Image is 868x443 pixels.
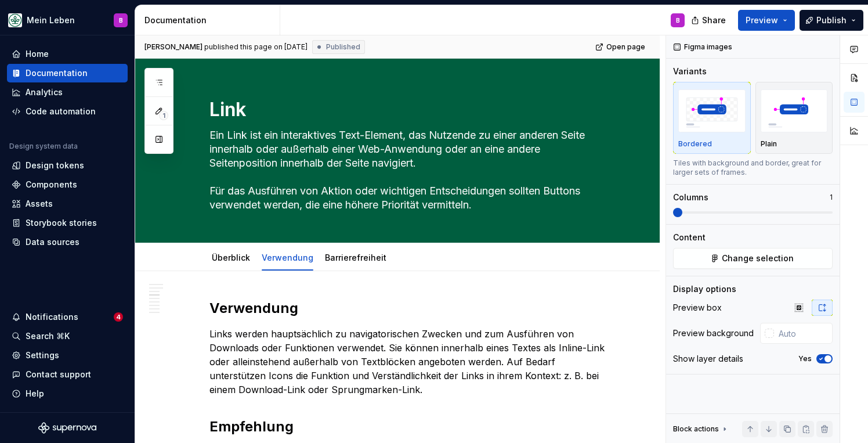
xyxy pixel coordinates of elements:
a: Assets [7,195,128,213]
div: Show layer details [673,353,743,365]
div: Display options [673,283,736,295]
a: Analytics [7,83,128,102]
div: Notifications [26,311,78,323]
span: 1 [159,111,168,120]
button: placeholderPlain [755,82,833,154]
div: Preview background [673,327,754,339]
div: B [119,16,123,25]
img: placeholder [761,89,828,132]
button: Contact support [7,365,128,384]
a: Settings [7,346,128,365]
span: Open page [606,42,645,52]
div: Help [26,388,44,399]
div: Content [673,232,706,243]
label: Yes [798,354,812,363]
div: Code automation [26,106,96,117]
div: Design system data [9,142,78,151]
input: Auto [774,323,833,344]
div: Barrierefreiheit [320,245,391,269]
p: 1 [830,193,833,202]
div: Documentation [26,67,88,79]
div: Assets [26,198,53,210]
p: Links werden hauptsächlich zu navigatorischen Zwecken und zum Ausführen von Downloads oder Funkti... [209,327,613,397]
a: Design tokens [7,156,128,175]
button: Preview [738,10,795,31]
div: Verwendung [257,245,318,269]
div: Block actions [673,421,729,437]
a: Code automation [7,102,128,121]
a: Überblick [212,253,250,262]
a: Storybook stories [7,214,128,232]
div: B [676,16,680,25]
span: Change selection [722,253,794,264]
svg: Supernova Logo [38,422,96,434]
a: Verwendung [262,253,313,262]
div: Preview box [673,302,722,314]
button: Publish [800,10,863,31]
div: Mein Leben [27,15,75,26]
p: Bordered [678,139,712,149]
button: Share [685,10,733,31]
div: Settings [26,350,59,361]
div: Columns [673,192,708,203]
button: Notifications4 [7,308,128,326]
div: Analytics [26,87,63,98]
div: Home [26,48,49,60]
button: Help [7,384,128,403]
button: placeholderBordered [673,82,751,154]
div: Variants [673,66,707,77]
a: Barrierefreiheit [325,253,386,262]
div: Überblick [207,245,255,269]
a: Data sources [7,233,128,251]
div: Search ⌘K [26,330,70,342]
div: Data sources [26,236,79,248]
span: [PERSON_NAME] [144,42,202,52]
div: Design tokens [26,160,84,171]
span: Preview [746,15,778,26]
textarea: Ein Link ist ein interaktives Text-Element, das Nutzende zu einer anderen Seite innerhalb oder au... [207,126,611,214]
div: published this page on [DATE] [204,42,308,52]
div: Contact support [26,369,91,380]
div: Block actions [673,424,719,434]
textarea: Link [207,96,611,124]
a: Home [7,45,128,63]
button: Change selection [673,248,833,269]
img: placeholder [678,89,746,132]
span: 4 [114,312,123,322]
button: Mein LebenB [2,8,132,33]
span: Publish [816,15,847,26]
div: Documentation [144,15,275,26]
a: Components [7,175,128,194]
h2: Verwendung [209,299,613,318]
div: Storybook stories [26,217,97,229]
a: Documentation [7,64,128,82]
div: Components [26,179,77,190]
h2: Empfehlung [209,417,613,436]
span: Share [702,15,726,26]
button: Search ⌘K [7,327,128,345]
span: Published [326,42,360,52]
div: Tiles with background and border, great for larger sets of frames. [673,159,833,177]
img: df5db9ef-aba0-4771-bf51-9763b7497661.png [8,13,22,27]
p: Plain [761,139,777,149]
a: Open page [592,39,650,55]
